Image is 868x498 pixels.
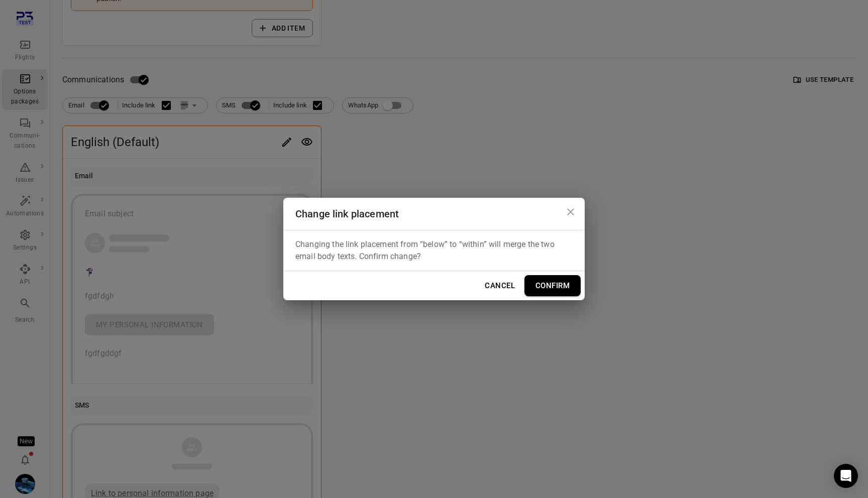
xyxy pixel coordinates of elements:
[295,238,573,263] p: Changing the link placement from “below” to “within” will merge the two email body texts. Confirm...
[834,464,858,488] div: Open Intercom Messenger
[283,198,585,230] h2: Change link placement
[524,275,581,296] button: Confirm
[479,275,520,296] button: Cancel
[561,202,581,222] button: Close dialog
